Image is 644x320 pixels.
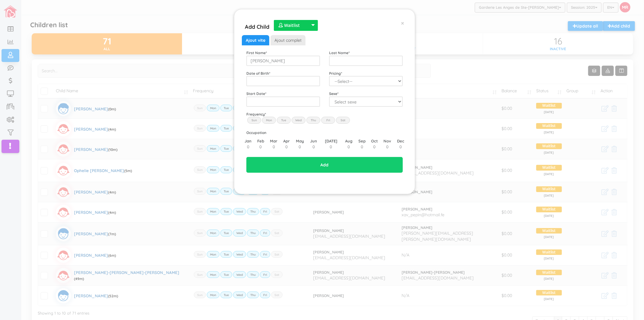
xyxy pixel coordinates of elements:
th: Feb [255,138,267,144]
span: × [401,19,404,27]
td: 0 [380,144,394,150]
td: 0 [394,144,408,150]
input: Add [246,157,403,173]
label: Wed [292,117,306,123]
td: 0 [280,144,293,150]
th: Mar [267,138,280,144]
label: Fri [321,117,335,123]
label: Occupation [246,130,266,135]
th: Apr [280,138,293,144]
label: First Name [246,50,267,55]
label: Start Date [246,91,266,96]
th: Nov [380,138,394,144]
td: 0 [355,144,368,150]
a: Ajout vite [242,35,269,45]
th: Aug [342,138,355,144]
label: Thu [306,117,320,123]
label: Sun [247,117,261,123]
td: 0 [267,144,280,150]
div:  Waitlist [274,20,318,31]
td: 0 [369,144,381,150]
label: Tue [277,117,291,123]
label: Sexe [329,91,338,96]
td: 0 [242,144,255,150]
label: Mon [262,117,276,123]
button: Close [401,20,404,26]
label: Last Name [329,50,350,55]
th: [DATE] [320,138,342,144]
label: Date of Birth [246,71,270,76]
th: Dec [394,138,408,144]
label: Frequency [246,112,266,117]
label: Sat [336,117,350,123]
th: Oct [369,138,381,144]
th: Jun [307,138,320,144]
th: Sep [355,138,368,144]
td: 0 [320,144,342,150]
h5: Add Child [245,20,269,31]
th: Jan [242,138,255,144]
a: Ajout complet [271,35,306,45]
td: 0 [342,144,355,150]
td: 0 [293,144,307,150]
th: May [293,138,307,144]
label: Pricing [329,71,342,76]
td: 0 [307,144,320,150]
td: 0 [255,144,267,150]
